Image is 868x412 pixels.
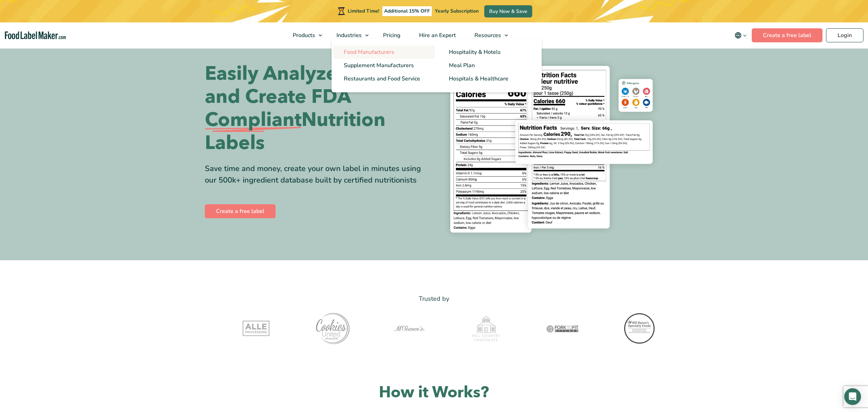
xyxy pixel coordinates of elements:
[449,62,475,69] span: Meal Plan
[205,294,664,304] p: Trusted by
[472,31,502,39] span: Resources
[344,75,420,83] span: Restaurants and Food Service
[334,31,362,39] span: Industries
[374,22,408,48] a: Pricing
[205,382,664,403] h2: How it Works?
[438,45,540,59] a: Hospitality & Hotels
[382,6,432,16] span: Additional 15% OFF
[344,48,394,56] span: Food Manufacturers
[284,22,326,48] a: Products
[417,31,457,39] span: Hire an Expert
[449,48,501,56] span: Hospitality & Hotels
[205,204,276,218] a: Create a free label
[844,388,861,405] div: Open Intercom Messenger
[333,45,435,59] a: Food Manufacturers
[348,8,379,14] span: Limited Time!
[291,31,316,39] span: Products
[449,75,508,83] span: Hospitals & Healthcare
[410,22,464,48] a: Hire an Expert
[333,72,435,85] a: Restaurants and Food Service
[344,62,414,69] span: Supplement Manufacturers
[333,59,435,72] a: Supplement Manufacturers
[381,31,401,39] span: Pricing
[752,28,822,42] a: Create a free label
[438,59,540,72] a: Meal Plan
[484,5,532,17] a: Buy Now & Save
[205,163,429,186] div: Save time and money, create your own label in minutes using our 500k+ ingredient database built b...
[435,8,479,14] span: Yearly Subscription
[205,62,429,155] h1: Easily Analyze Recipes and Create FDA Nutrition Labels
[438,72,540,85] a: Hospitals & Healthcare
[327,22,372,48] a: Industries
[465,22,512,48] a: Resources
[826,28,863,42] a: Login
[205,108,301,132] span: Compliant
